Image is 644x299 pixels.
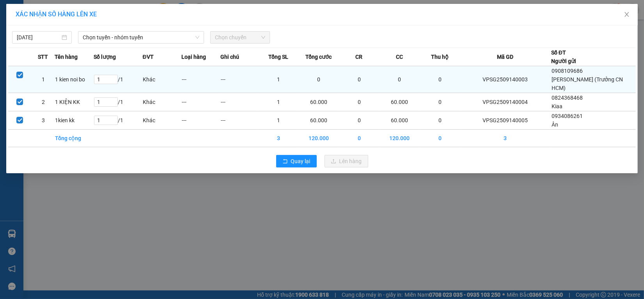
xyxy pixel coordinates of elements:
td: --- [220,111,259,130]
span: Kiaa [552,103,562,109]
td: 1 kien noi bo [55,66,94,93]
td: 60.000 [298,93,340,111]
td: 60.000 [298,111,340,130]
li: E11, Đường số 8, Khu dân cư Nông [GEOGRAPHIC_DATA], Kv.[GEOGRAPHIC_DATA], [GEOGRAPHIC_DATA] [4,17,149,56]
td: Khác [142,93,181,111]
td: 120.000 [298,130,340,147]
span: Tổng SL [268,53,288,61]
span: STT [38,53,48,61]
span: [PERSON_NAME] (Trưởng CN HCM) [552,76,623,91]
td: 3 [32,111,55,130]
span: Tổng cước [306,53,332,61]
td: / 1 [94,66,142,93]
td: Tổng cộng [55,130,94,147]
td: 0 [340,93,379,111]
input: 14/09/2025 [17,33,60,42]
b: [PERSON_NAME] [45,5,110,15]
td: 2 [32,93,55,111]
td: VPSG2509140004 [459,93,551,111]
span: Số lượng [94,53,116,61]
td: 1 [259,93,298,111]
td: 0 [379,66,421,93]
td: Khác [142,111,181,130]
img: logo.jpg [4,4,43,42]
td: 0 [420,93,459,111]
td: Khác [142,66,181,93]
span: Quay lại [291,157,310,165]
td: 0 [340,111,379,130]
span: Chọn tuyến - nhóm tuyến [83,32,199,43]
td: 3 [259,130,298,147]
span: Ân [552,121,558,128]
td: VPSG2509140003 [459,66,551,93]
div: Số ĐT Người gửi [551,48,576,65]
td: 0 [340,130,379,147]
td: 0 [420,66,459,93]
td: --- [220,66,259,93]
span: 0824368468 [552,95,583,101]
span: Chọn chuyến [215,32,265,43]
span: Thu hộ [431,53,449,61]
td: VPSG2509140005 [459,111,551,130]
button: rollbackQuay lại [276,155,317,167]
span: 0934086261 [552,113,583,119]
li: 1900 8181 [4,56,149,66]
span: Tên hàng [55,53,78,61]
span: Ghi chú [220,53,239,61]
td: 0 [298,66,340,93]
span: Loại hàng [181,53,206,61]
button: Close [616,4,638,26]
td: --- [181,66,220,93]
td: 120.000 [379,130,421,147]
span: 0908109686 [552,68,583,74]
td: 1 [259,111,298,130]
td: 0 [420,130,459,147]
span: XÁC NHẬN SỐ HÀNG LÊN XE [16,11,97,18]
td: --- [181,93,220,111]
td: 1 [259,66,298,93]
td: 0 [420,111,459,130]
td: --- [220,93,259,111]
span: CR [356,53,363,61]
td: 60.000 [379,93,421,111]
td: / 1 [94,111,142,130]
td: / 1 [94,93,142,111]
span: close [624,11,630,18]
span: environment [45,19,51,25]
td: 60.000 [379,111,421,130]
span: CC [396,53,403,61]
span: Mã GD [497,53,513,61]
td: 3 [459,130,551,147]
span: phone [4,58,10,64]
td: 0 [340,66,379,93]
td: --- [181,111,220,130]
span: down [195,35,200,40]
span: ĐVT [142,53,153,61]
td: 1 KIỆN KK [55,93,94,111]
td: 1 [32,66,55,93]
button: uploadLên hàng [325,155,368,167]
span: rollback [282,158,288,165]
td: 1kien kk [55,111,94,130]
